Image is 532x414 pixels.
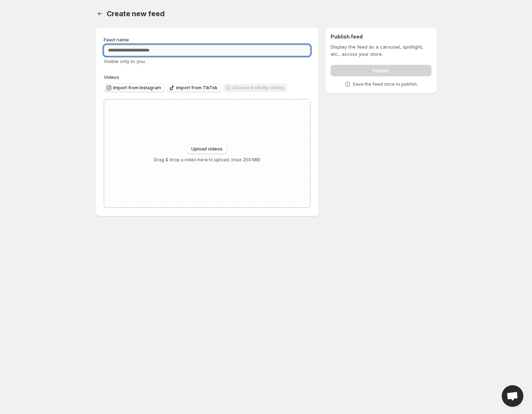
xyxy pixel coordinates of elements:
div: Open chat [502,385,523,407]
p: Save the feed once to publish. [353,81,418,87]
p: Display the feed as a carousel, spotlight, etc., across your store. [331,43,431,58]
button: Import from TikTok [167,84,220,92]
span: Import from Instagram [113,85,161,91]
span: Videos [104,74,119,80]
span: Upload videos [191,146,223,152]
button: Upload videos [187,144,227,154]
span: Import from TikTok [176,85,218,91]
h2: Publish feed [331,33,431,40]
span: Visible only to you. [104,58,146,64]
span: Feed name [104,37,129,42]
span: Create new feed [107,9,165,18]
p: Drag & drop a video here to upload. (max 250 MB) [154,157,260,163]
button: Settings [95,9,105,19]
button: Import from Instagram [104,84,164,92]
